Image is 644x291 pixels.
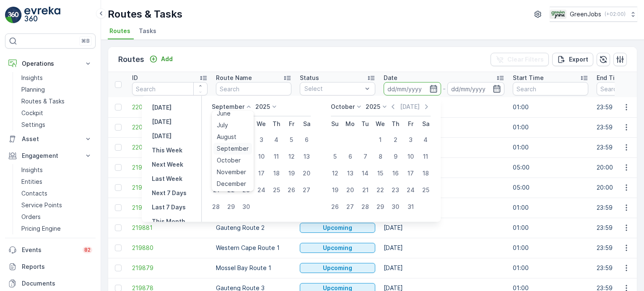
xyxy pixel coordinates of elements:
[152,160,183,169] p: Next Week
[152,203,186,211] p: Last 7 Days
[132,244,208,252] span: 219880
[132,74,138,82] p: ID
[21,178,42,186] p: Entities
[148,131,175,141] button: Tomorrow
[21,224,61,233] p: Pricing Engine
[509,238,592,258] td: 01:00
[284,116,299,131] th: Friday
[300,167,313,180] div: 20
[139,27,156,35] span: Tasks
[419,150,432,163] div: 11
[18,119,96,131] a: Settings
[269,116,284,131] th: Thursday
[270,150,283,163] div: 11
[5,258,96,275] a: Reports
[379,157,509,178] td: [DATE]
[404,150,417,163] div: 10
[389,133,402,147] div: 2
[152,103,171,112] p: [DATE]
[270,183,283,197] div: 25
[343,183,357,197] div: 20
[115,184,122,191] div: Toggle Row Selected
[152,118,171,126] p: [DATE]
[148,202,189,212] button: Last 7 Days
[374,150,387,163] div: 8
[152,175,182,183] p: Last Week
[285,133,298,147] div: 5
[379,258,509,278] td: [DATE]
[132,203,208,212] a: 219882
[300,263,375,273] button: Upcoming
[21,109,43,117] p: Cockpit
[209,183,223,197] div: 21
[400,103,420,111] p: [DATE]
[115,124,122,131] div: Toggle Row Selected
[328,200,342,214] div: 26
[384,82,441,95] input: dd/mm/yyyy
[18,72,96,84] a: Insights
[21,166,43,174] p: Insights
[132,143,208,152] a: 220094
[217,180,246,188] span: December
[148,188,190,198] button: Next 7 Days
[224,200,238,214] div: 29
[270,133,283,147] div: 4
[84,247,91,253] p: 82
[239,183,253,197] div: 23
[209,200,223,214] div: 28
[447,82,505,95] input: dd/mm/yyyy
[358,150,372,163] div: 7
[21,189,47,198] p: Contacts
[212,218,296,238] td: Gauteng Route 2
[21,97,65,106] p: Routes & Tasks
[404,167,417,180] div: 17
[509,258,592,278] td: 01:00
[285,183,298,197] div: 26
[115,245,122,251] div: Toggle Row Selected
[254,133,268,147] div: 3
[327,116,343,131] th: Sunday
[509,97,592,117] td: 01:00
[18,211,96,223] a: Orders
[132,224,208,232] a: 219881
[550,10,566,19] img: Green_Jobs_Logo.png
[404,200,417,214] div: 31
[18,164,96,176] a: Insights
[21,201,62,209] p: Service Points
[148,145,186,155] button: This Week
[419,167,432,180] div: 18
[507,55,544,64] p: Clear Filters
[388,116,403,131] th: Thursday
[299,116,314,131] th: Saturday
[209,167,223,180] div: 14
[152,146,182,155] p: This Week
[379,137,509,157] td: [DATE]
[115,204,122,211] div: Toggle Row Selected
[146,54,176,64] button: Add
[217,121,228,129] span: July
[403,116,418,131] th: Friday
[217,144,249,153] span: September
[22,59,79,68] p: Operations
[509,178,592,198] td: 05:00
[22,152,79,160] p: Engagement
[22,246,78,254] p: Events
[216,82,291,95] input: Search
[115,164,122,171] div: Toggle Row Selected
[300,243,375,253] button: Upcoming
[300,150,313,163] div: 13
[21,85,45,94] p: Planning
[208,116,223,131] th: Sunday
[509,218,592,238] td: 01:00
[148,117,175,127] button: Today
[343,167,357,180] div: 13
[331,103,355,111] p: October
[132,103,208,111] a: 220096
[5,131,96,147] button: Asset
[358,183,372,197] div: 21
[18,95,96,107] a: Routes & Tasks
[21,74,43,82] p: Insights
[22,135,79,143] p: Asset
